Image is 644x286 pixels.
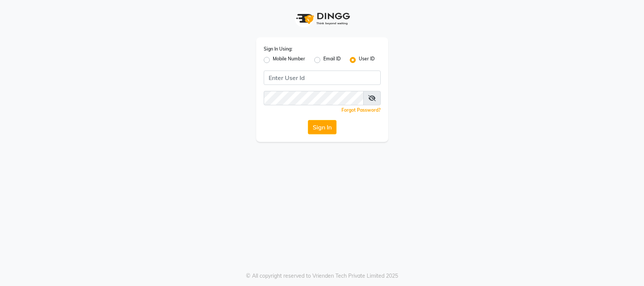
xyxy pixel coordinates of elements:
input: Username [264,71,381,85]
input: Username [264,91,364,105]
label: Sign In Using: [264,46,292,52]
label: Email ID [323,55,341,65]
label: Mobile Number [273,55,305,65]
button: Sign In [308,120,337,134]
a: Forgot Password? [341,107,381,113]
label: User ID [359,55,375,65]
img: logo1.svg [292,8,352,30]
